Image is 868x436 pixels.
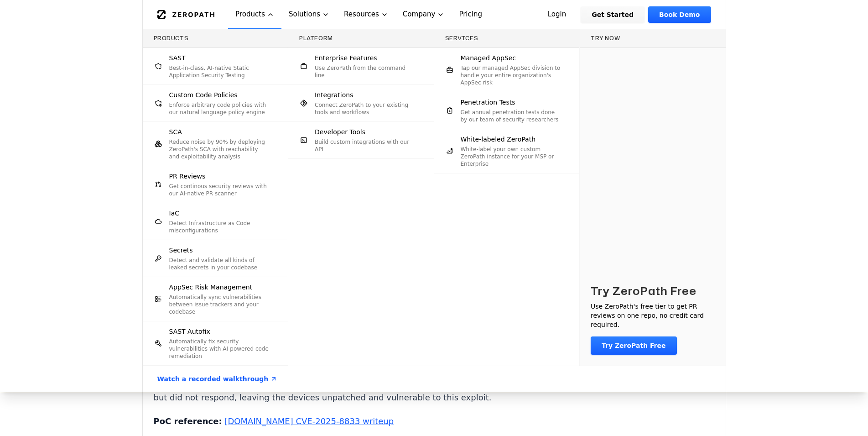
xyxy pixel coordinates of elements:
[461,146,561,168] p: White-label your own custom ZeroPath instance for your MSP or Enterprise
[315,101,416,116] p: Connect ZeroPath to your existing tools and workflows
[169,101,270,116] p: Enforce arbitrary code policies with our natural language policy engine
[169,294,270,315] p: Automatically sync vulnerabilities between issue trackers and your codebase
[288,48,434,84] a: Enterprise FeaturesUse ZeroPath from the command line
[581,6,645,23] a: Get Started
[537,6,577,23] a: Login
[299,35,423,42] h3: Platform
[143,48,288,84] a: SASTBest-in-class, AI-native Static Application Security Testing
[461,64,561,86] p: Tap our managed AppSec division to handle your entire organization's AppSec risk
[143,122,288,166] a: SCAReduce noise by 90% by deploying ZeroPath's SCA with reachability and exploitability analysis
[169,172,206,181] span: PR Reviews
[461,53,516,63] span: Managed AppSec
[445,35,569,42] h3: Services
[143,203,288,240] a: IaCDetect Infrastructure as Code misconfigurations
[143,240,288,277] a: SecretsDetect and validate all kinds of leaked secrets in your codebase
[169,183,270,197] p: Get continous security reviews with our AI-native PR scanner
[146,366,289,392] a: Watch a recorded walkthrough
[434,129,580,173] a: White-labeled ZeroPathWhite-label your own custom ZeroPath instance for your MSP or Enterprise
[169,209,179,218] span: IaC
[143,85,288,121] a: Custom Code PoliciesEnforce arbitrary code policies with our natural language policy engine
[434,48,580,92] a: Managed AppSecTap our managed AppSec division to handle your entire organization's AppSec risk
[169,283,253,292] span: AppSec Risk Management
[169,338,270,360] p: Automatically fix security vulnerabilities with AI-powered code remediation
[154,416,222,426] strong: PoC reference:
[315,90,353,100] span: Integrations
[143,277,288,321] a: AppSec Risk ManagementAutomatically sync vulnerabilities between issue trackers and your codebase
[591,302,715,329] p: Use ZeroPath's free tier to get PR reviews on one repo, no credit card required.
[169,257,270,271] p: Detect and validate all kinds of leaked secrets in your codebase
[143,166,288,203] a: PR ReviewsGet continous security reviews with our AI-native PR scanner
[169,90,238,100] span: Custom Code Policies
[288,85,434,121] a: IntegrationsConnect ZeroPath to your existing tools and workflows
[143,321,288,365] a: SAST AutofixAutomatically fix security vulnerabilities with AI-powered code remediation
[591,336,677,355] a: Try ZeroPath Free
[315,64,416,79] p: Use ZeroPath from the command line
[169,327,210,336] span: SAST Autofix
[169,138,270,160] p: Reduce noise by 90% by deploying ZeroPath's SCA with reachability and exploitability analysis
[591,284,696,298] h3: Try ZeroPath Free
[224,416,394,426] a: [DOMAIN_NAME] CVE-2025-8833 writeup
[169,53,186,63] span: SAST
[315,53,377,63] span: Enterprise Features
[434,92,580,129] a: Penetration TestsGet annual penetration tests done by our team of security researchers
[648,6,711,23] a: Book Demo
[169,220,270,234] p: Detect Infrastructure as Code misconfigurations
[288,122,434,158] a: Developer ToolsBuild custom integrations with our API
[461,109,561,123] p: Get annual penetration tests done by our team of security researchers
[591,35,715,42] h3: Try now
[461,135,536,144] span: White-labeled ZeroPath
[169,64,270,79] p: Best-in-class, AI-native Static Application Security Testing
[154,35,277,42] h3: Products
[315,127,365,137] span: Developer Tools
[169,127,182,137] span: SCA
[315,138,416,153] p: Build custom integrations with our API
[169,246,193,255] span: Secrets
[461,98,515,107] span: Penetration Tests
